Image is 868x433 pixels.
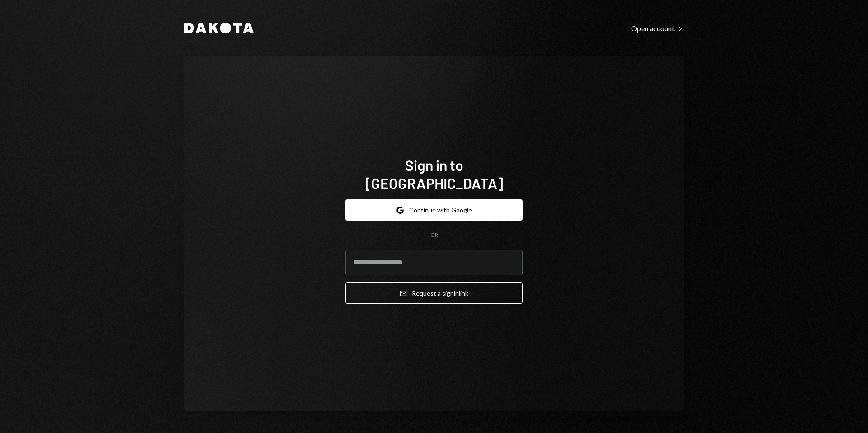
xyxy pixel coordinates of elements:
[345,282,523,304] button: Request a signinlink
[430,231,438,239] div: OR
[345,156,523,192] h1: Sign in to [GEOGRAPHIC_DATA]
[631,23,684,33] a: Open account
[631,24,684,33] div: Open account
[345,199,523,221] button: Continue with Google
